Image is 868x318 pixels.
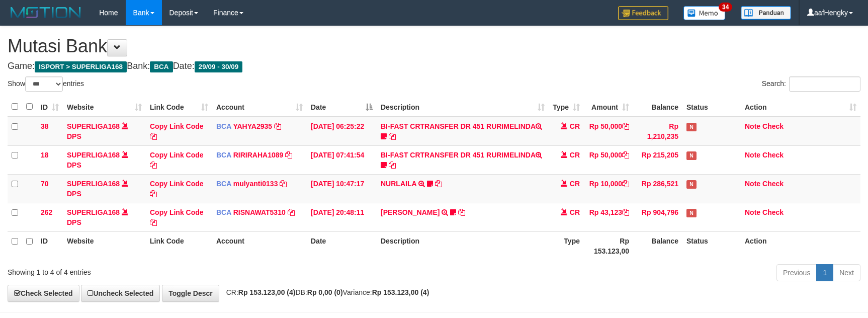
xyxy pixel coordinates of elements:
[307,288,343,296] strong: Rp 0,00 (0)
[8,61,860,71] h4: Game: Bank: Date:
[633,97,682,117] th: Balance
[741,6,791,20] img: panduan.png
[8,5,84,20] img: MOTION_logo.png
[633,174,682,203] td: Rp 286,521
[288,208,295,216] a: Copy RISNAWAT5310 to clipboard
[41,208,52,216] span: 262
[762,180,784,188] a: Check
[150,180,204,198] a: Copy Link Code
[63,203,146,231] td: DPS
[37,231,63,260] th: ID
[221,288,429,296] span: CR: DB: Variance:
[307,174,377,203] td: [DATE] 10:47:17
[584,97,633,117] th: Amount: activate to sort column ascending
[307,145,377,174] td: [DATE] 07:41:54
[41,180,49,188] span: 70
[146,231,212,260] th: Link Code
[816,264,833,281] a: 1
[389,132,396,140] a: Copy BI-FAST CRTRANSFER DR 451 RURIMELINDA to clipboard
[633,231,682,260] th: Balance
[67,208,120,216] a: SUPERLIGA168
[622,151,629,159] a: Copy Rp 50,000 to clipboard
[162,285,219,302] a: Toggle Descr
[745,180,760,188] a: Note
[570,208,580,216] span: CR
[762,76,860,92] label: Search:
[745,122,760,130] a: Note
[67,180,120,188] a: SUPERLIGA168
[381,180,416,188] a: NURLAILA
[25,76,63,92] select: Showentries
[37,97,63,117] th: ID: activate to sort column ascending
[212,97,307,117] th: Account: activate to sort column ascending
[377,145,549,174] td: BI-FAST CRTRANSFER DR 451 RURIMELINDA
[280,180,287,188] a: Copy mulyanti0133 to clipboard
[285,151,292,159] a: Copy RIRIRAHA1089 to clipboard
[633,145,682,174] td: Rp 215,205
[435,180,442,188] a: Copy NURLAILA to clipboard
[372,288,429,296] strong: Rp 153.123,00 (4)
[41,122,49,130] span: 38
[762,151,784,159] a: Check
[762,208,784,216] a: Check
[549,97,584,117] th: Type: activate to sort column ascending
[584,145,633,174] td: Rp 50,000
[41,151,49,159] span: 18
[458,208,465,216] a: Copy YOSI EFENDI to clipboard
[584,203,633,231] td: Rp 43,123
[195,61,243,72] span: 29/09 - 30/09
[35,61,127,72] span: ISPORT > SUPERLIGA168
[377,117,549,146] td: BI-FAST CRTRANSFER DR 451 RURIMELINDA
[307,231,377,260] th: Date
[216,180,231,188] span: BCA
[233,180,278,188] a: mulyanti0133
[238,288,296,296] strong: Rp 153.123,00 (4)
[67,122,120,130] a: SUPERLIGA168
[233,122,272,130] a: YAHYA2935
[584,117,633,146] td: Rp 50,000
[682,231,741,260] th: Status
[741,231,860,260] th: Action
[274,122,281,130] a: Copy YAHYA2935 to clipboard
[63,231,146,260] th: Website
[146,97,212,117] th: Link Code: activate to sort column ascending
[216,122,231,130] span: BCA
[67,151,120,159] a: SUPERLIGA168
[8,285,79,302] a: Check Selected
[683,6,726,20] img: Button%20Memo.svg
[381,208,440,216] a: [PERSON_NAME]
[584,231,633,260] th: Rp 153.123,00
[150,122,204,140] a: Copy Link Code
[307,203,377,231] td: [DATE] 20:48:11
[745,208,760,216] a: Note
[762,122,784,130] a: Check
[682,97,741,117] th: Status
[233,151,284,159] a: RIRIRAHA1089
[8,36,860,56] h1: Mutasi Bank
[686,123,697,131] span: Has Note
[216,151,231,159] span: BCA
[686,180,697,189] span: Has Note
[633,117,682,146] td: Rp 1,210,235
[776,264,817,281] a: Previous
[377,231,549,260] th: Description
[618,6,668,20] img: Feedback.jpg
[150,208,204,226] a: Copy Link Code
[570,122,580,130] span: CR
[307,117,377,146] td: [DATE] 06:25:22
[389,161,396,169] a: Copy BI-FAST CRTRANSFER DR 451 RURIMELINDA to clipboard
[686,151,697,160] span: Has Note
[216,208,231,216] span: BCA
[622,122,629,130] a: Copy Rp 50,000 to clipboard
[212,231,307,260] th: Account
[150,151,204,169] a: Copy Link Code
[549,231,584,260] th: Type
[633,203,682,231] td: Rp 904,796
[741,97,860,117] th: Action: activate to sort column ascending
[150,61,172,72] span: BCA
[789,76,860,92] input: Search:
[745,151,760,159] a: Note
[719,3,732,12] span: 34
[570,180,580,188] span: CR
[570,151,580,159] span: CR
